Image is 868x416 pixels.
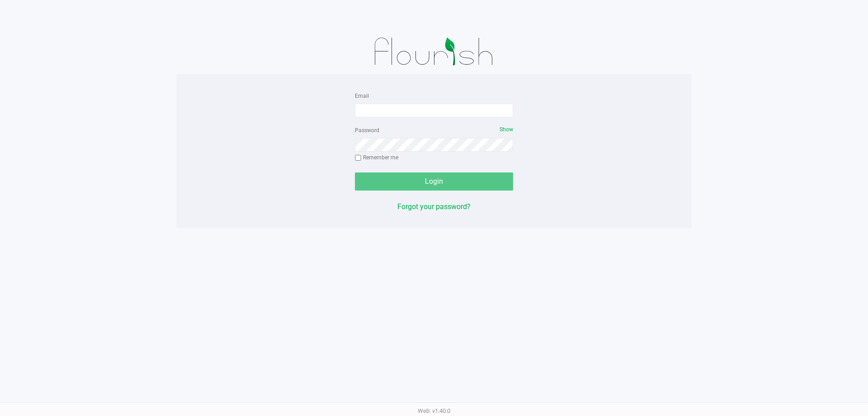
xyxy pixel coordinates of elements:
button: Forgot your password? [397,201,471,212]
label: Password [355,126,379,134]
span: Web: v1.40.0 [418,407,450,414]
label: Remember me [355,153,398,162]
input: Remember me [355,155,361,161]
label: Email [355,92,369,100]
span: Show [500,126,513,133]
